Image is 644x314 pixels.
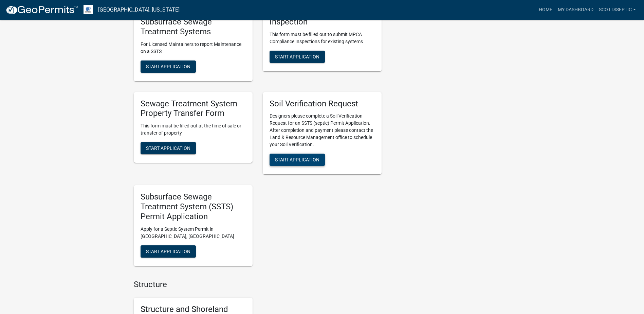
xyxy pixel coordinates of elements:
span: Start Application [275,157,319,162]
span: Start Application [146,64,190,69]
a: [GEOGRAPHIC_DATA], [US_STATE] [98,4,180,16]
button: Start Application [270,154,325,166]
img: Otter Tail County, Minnesota [84,5,93,14]
p: For Licensed Maintainers to report Maintenance on a SSTS [141,41,246,55]
p: Apply for a Septic System Permit in [GEOGRAPHIC_DATA], [GEOGRAPHIC_DATA] [141,226,246,240]
h5: Sewage Treatment System Property Transfer Form [141,99,246,119]
button: Start Application [270,51,325,63]
p: This form must be filled out at the time of sale or transfer of property [141,122,246,137]
p: Designers please complete a Soil Verification Request for an SSTS (septic) Permit Application. Af... [270,112,375,148]
p: This form must be filled out to submit MPCA Compliance Inspections for existing systems [270,31,375,45]
span: Start Application [275,54,319,59]
button: Start Application [141,245,196,258]
span: Start Application [146,145,190,151]
h4: Structure [134,280,382,290]
h5: Subsurface Sewage Treatment System (SSTS) Permit Application [141,192,246,221]
button: Start Application [141,60,196,73]
button: Start Application [141,142,196,154]
a: scottsseptic [596,3,639,16]
a: My Dashboard [555,3,596,16]
span: Start Application [146,248,190,254]
a: Home [536,3,555,16]
h5: Maintenance Report for Subsurface Sewage Treatment Systems [141,7,246,36]
h5: Soil Verification Request [270,99,375,109]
